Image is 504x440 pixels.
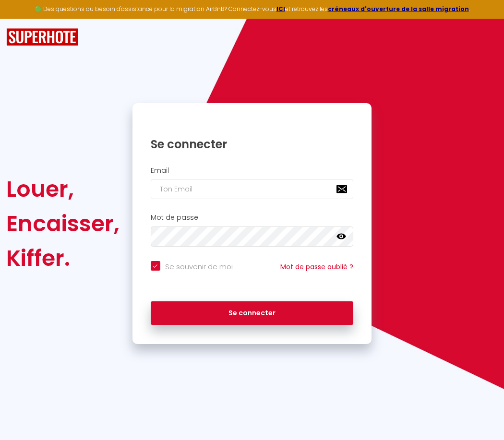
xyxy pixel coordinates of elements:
a: créneaux d'ouverture de la salle migration [328,5,469,13]
div: Encaisser, [6,206,120,241]
div: Kiffer. [6,241,120,275]
img: SuperHote logo [6,28,78,46]
button: Se connecter [151,301,354,325]
h2: Mot de passe [151,214,354,222]
input: Ton Email [151,179,354,199]
div: Louer, [6,172,120,206]
a: Mot de passe oublié ? [280,262,353,272]
a: ICI [276,5,285,13]
h1: Se connecter [151,137,354,152]
h2: Email [151,166,354,175]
